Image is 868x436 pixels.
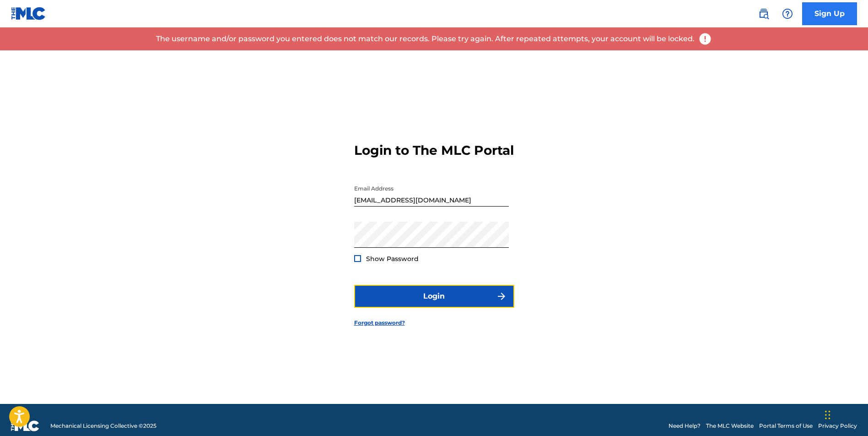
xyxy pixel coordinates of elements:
img: MLC Logo [11,7,46,20]
iframe: Chat Widget [822,392,868,436]
a: The MLC Website [706,422,754,430]
button: Login [354,285,514,308]
a: Forgot password? [354,319,405,327]
a: Public Search [755,5,773,23]
img: logo [11,420,39,431]
a: Sign Up [802,2,857,25]
span: Mechanical Licensing Collective © 2025 [50,422,156,430]
p: The username and/or password you entered does not match our records. Please try again. After repe... [156,33,695,44]
img: error [698,32,712,46]
img: help [782,8,793,19]
img: f7272a7cc735f4ea7f67.svg [496,291,507,302]
div: Help [778,5,797,23]
h3: Login to The MLC Portal [354,142,514,158]
a: Privacy Policy [818,422,857,430]
a: Portal Terms of Use [759,422,813,430]
div: Drag [825,401,830,429]
a: Need Help? [669,422,701,430]
span: Show Password [366,255,419,263]
img: search [758,8,769,19]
